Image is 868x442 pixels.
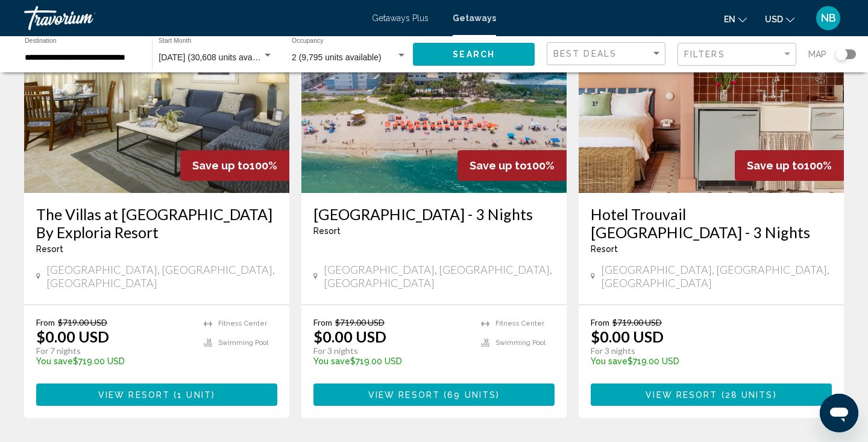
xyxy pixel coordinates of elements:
span: USD [765,14,783,24]
p: $719.00 USD [313,356,469,366]
span: 1 unit [177,390,212,400]
span: Search [453,50,495,60]
span: [DATE] (30,608 units available) [159,52,275,62]
span: Map [808,46,826,63]
p: For 7 nights [36,346,192,356]
span: $719.00 USD [612,317,662,327]
p: $0.00 USD [36,327,109,346]
p: $719.00 USD [36,356,192,366]
span: From [591,317,609,327]
button: Search [413,43,535,65]
span: Save up to [470,159,527,172]
span: Swimming Pool [495,339,546,347]
span: Swimming Pool [218,339,268,347]
span: Resort [313,226,341,236]
span: Save up to [192,159,250,172]
button: Filter [678,42,796,67]
p: For 3 nights [313,346,469,356]
button: Change language [724,10,747,28]
div: 100% [458,150,567,181]
span: NB [821,12,836,24]
span: View Resort [646,390,717,400]
span: View Resort [368,390,440,400]
button: View Resort(1 unit) [36,384,277,406]
span: 69 units [447,390,496,400]
span: You save [591,356,627,366]
p: $719.00 USD [591,356,820,366]
span: View Resort [98,390,170,400]
span: 28 units [725,390,773,400]
span: From [36,317,55,327]
span: Resort [591,244,618,254]
mat-select: Sort by [553,49,662,59]
span: [GEOGRAPHIC_DATA], [GEOGRAPHIC_DATA], [GEOGRAPHIC_DATA] [324,263,555,289]
span: You save [313,356,350,366]
a: Travorium [24,6,360,30]
span: Save up to [747,159,804,172]
span: ( ) [170,390,215,400]
span: Best Deals [553,49,617,58]
span: Fitness Center [495,320,544,327]
a: [GEOGRAPHIC_DATA] - 3 Nights [313,205,555,223]
span: You save [36,356,73,366]
a: Hotel Trouvail [GEOGRAPHIC_DATA] - 3 Nights [591,205,832,241]
span: [GEOGRAPHIC_DATA], [GEOGRAPHIC_DATA], [GEOGRAPHIC_DATA] [46,263,277,289]
p: $0.00 USD [313,327,386,346]
span: ( ) [440,390,500,400]
p: For 3 nights [591,346,820,356]
span: [GEOGRAPHIC_DATA], [GEOGRAPHIC_DATA], [GEOGRAPHIC_DATA] [601,263,832,289]
span: Fitness Center [218,320,267,327]
div: 100% [735,150,844,181]
iframe: Button to launch messaging window [820,394,858,432]
button: View Resort(69 units) [313,384,555,406]
span: $719.00 USD [58,317,107,327]
span: ( ) [717,390,776,400]
a: Getaways [453,13,496,23]
span: Resort [36,244,63,254]
span: $719.00 USD [335,317,385,327]
span: From [313,317,332,327]
a: Getaways Plus [372,13,429,23]
span: Filters [684,49,725,59]
p: $0.00 USD [591,327,664,346]
button: Change currency [765,10,794,28]
a: The Villas at [GEOGRAPHIC_DATA] By Exploria Resort [36,205,277,241]
div: 100% [180,150,289,181]
span: en [724,14,735,24]
span: 2 (9,795 units available) [292,52,382,62]
button: User Menu [813,5,844,31]
button: View Resort(28 units) [591,384,832,406]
